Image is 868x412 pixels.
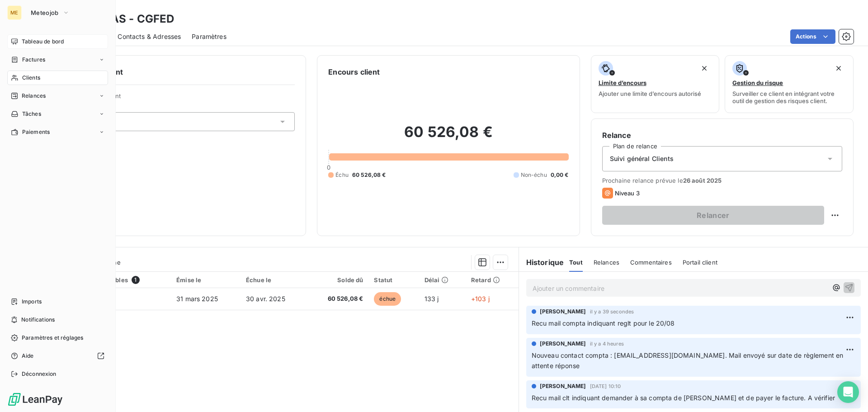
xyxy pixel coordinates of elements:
span: 133 j [425,295,439,303]
span: +103 j [471,295,490,303]
h6: Informations client [55,66,295,77]
div: Émise le [176,276,235,284]
button: Gestion du risqueSurveiller ce client en intégrant votre outil de gestion des risques client. [725,55,854,113]
button: Actions [790,29,835,44]
span: Paramètres [192,32,226,41]
img: Logo LeanPay [7,392,63,407]
span: Paiements [22,128,50,136]
span: Meteojob [31,9,59,16]
span: Limite d’encours [599,79,646,86]
a: Tâches [7,107,108,121]
span: Relances [594,259,619,266]
span: Tableau de bord [22,38,64,46]
a: Relances [7,89,108,103]
span: Gestion du risque [732,79,783,86]
span: Non-échu [521,171,547,179]
span: Aide [22,352,34,360]
span: Contacts & Adresses [118,32,181,41]
span: Factures [22,56,45,64]
span: échue [374,292,401,306]
a: Factures [7,52,108,67]
div: Solde dû [312,276,363,284]
button: Limite d’encoursAjouter une limite d’encours autorisé [591,55,720,113]
span: 60 526,08 € [352,171,386,179]
h2: 60 526,08 € [328,123,568,150]
a: Clients [7,71,108,85]
span: [PERSON_NAME] [540,382,586,390]
div: Statut [374,276,413,284]
a: Paiements [7,125,108,139]
span: Déconnexion [22,370,57,378]
span: [PERSON_NAME] [540,308,586,316]
span: Propriétés Client [73,92,295,105]
span: Tout [569,259,583,266]
span: 0 [327,164,330,171]
span: Niveau 3 [615,189,640,197]
span: 60 526,08 € [312,294,363,303]
span: Surveiller ce client en intégrant votre outil de gestion des risques client. [732,90,846,104]
span: Tâches [22,110,41,118]
div: ME [7,5,22,20]
span: [DATE] 10:10 [590,384,621,389]
span: Échu [335,171,349,179]
span: 31 mars 2025 [176,295,218,303]
a: Tableau de bord [7,34,108,49]
span: 1 [132,276,140,284]
button: Relancer [602,206,824,225]
span: 0,00 € [551,171,569,179]
span: Commentaires [630,259,672,266]
span: Nouveau contact compta : [EMAIL_ADDRESS][DOMAIN_NAME]. Mail envoyé sur date de règlement en atten... [532,351,845,369]
span: [PERSON_NAME] [540,340,586,348]
span: Relances [22,92,46,100]
span: Clients [22,74,40,82]
h6: Encours client [328,66,380,77]
span: Paramètres et réglages [22,334,83,342]
span: Ajouter une limite d’encours autorisé [599,90,701,97]
a: Imports [7,294,108,309]
span: il y a 4 heures [590,341,624,346]
div: Open Intercom Messenger [837,381,859,403]
div: Pièces comptables [71,276,165,284]
h6: Historique [519,257,564,268]
span: 26 août 2025 [683,177,722,184]
span: 30 avr. 2025 [246,295,285,303]
a: Aide [7,349,108,363]
span: Suivi général Clients [610,154,674,163]
span: Recu mail compta indiquant reglt pour le 20/08 [532,319,675,327]
a: Paramètres et réglages [7,331,108,345]
h3: FED SAS - CGFED [80,11,174,27]
h6: Relance [602,130,842,141]
span: Portail client [683,259,717,266]
span: Recu mail clt indiquant demander à sa compta de [PERSON_NAME] et de payer le facture. A vérifier [532,394,835,402]
span: Imports [22,298,42,306]
span: il y a 39 secondes [590,309,634,314]
span: Prochaine relance prévue le [602,177,842,184]
div: Délai [425,276,460,284]
div: Échue le [246,276,302,284]
span: Notifications [21,316,55,324]
div: Retard [471,276,513,284]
